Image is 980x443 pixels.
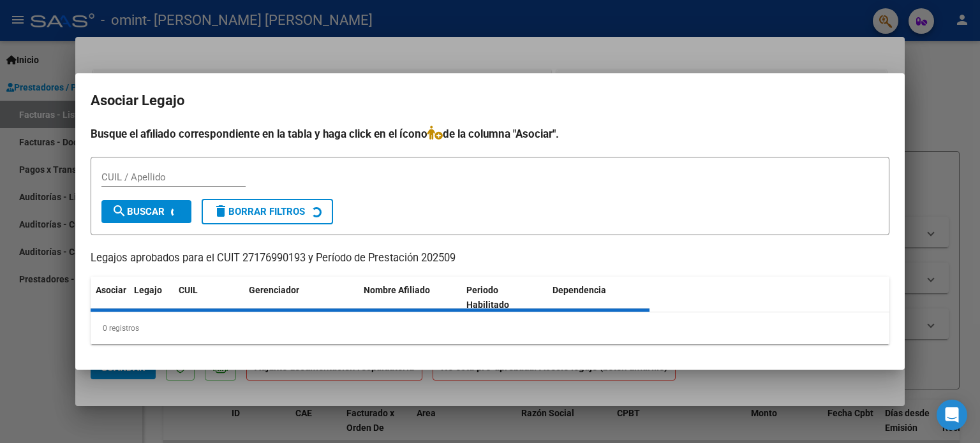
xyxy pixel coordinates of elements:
div: 0 registros [91,312,889,344]
mat-icon: search [112,203,127,219]
span: Buscar [112,206,165,217]
span: Dependencia [553,285,606,295]
span: Borrar Filtros [213,206,305,217]
button: Buscar [101,200,191,223]
span: Legajo [134,285,162,295]
button: Borrar Filtros [202,199,333,224]
span: Gerenciador [249,285,299,295]
span: Periodo Habilitado [466,285,509,310]
datatable-header-cell: Periodo Habilitado [461,277,547,319]
mat-icon: delete [213,203,228,219]
datatable-header-cell: Nombre Afiliado [359,277,461,319]
h2: Asociar Legajo [91,89,889,113]
h4: Busque el afiliado correspondiente en la tabla y haga click en el ícono de la columna "Asociar". [91,126,889,142]
span: Asociar [96,285,126,295]
datatable-header-cell: Gerenciador [244,277,359,319]
span: CUIL [179,285,198,295]
datatable-header-cell: Dependencia [547,277,650,319]
p: Legajos aprobados para el CUIT 27176990193 y Período de Prestación 202509 [91,251,889,266]
datatable-header-cell: Legajo [129,277,174,319]
span: Nombre Afiliado [364,285,430,295]
datatable-header-cell: CUIL [174,277,244,319]
div: Open Intercom Messenger [937,400,967,430]
datatable-header-cell: Asociar [91,277,129,319]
